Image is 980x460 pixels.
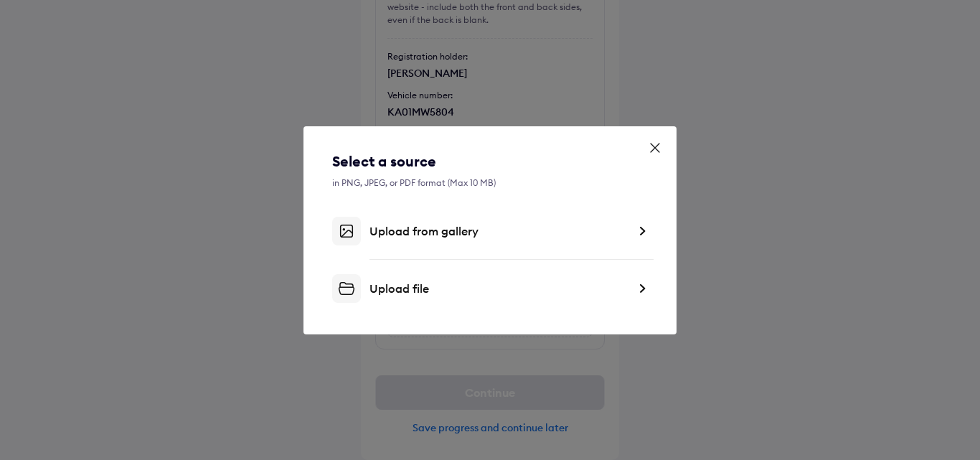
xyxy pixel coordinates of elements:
[369,224,628,238] div: Upload from gallery
[636,281,648,296] img: right-dark-arrow.svg
[332,217,361,245] img: gallery-upload.svg
[332,151,648,172] div: Select a source
[369,281,628,296] div: Upload file
[636,224,648,238] img: right-dark-arrow.svg
[332,274,361,303] img: file-upload.svg
[332,177,648,188] div: in PNG, JPEG, or PDF format (Max 10 MB)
